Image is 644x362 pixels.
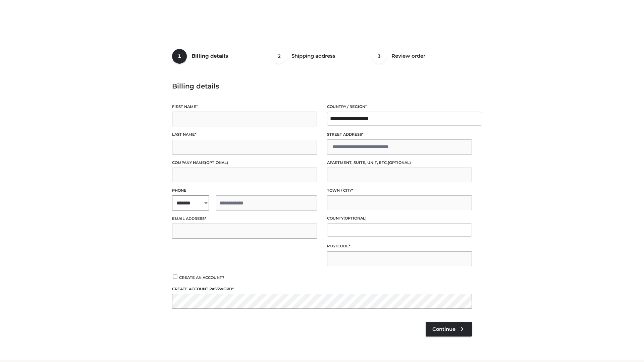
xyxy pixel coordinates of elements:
h3: Billing details [172,82,472,90]
span: 1 [172,49,187,64]
span: Continue [432,326,455,332]
label: Street address [327,131,472,138]
span: Shipping address [291,53,335,59]
a: Continue [426,322,472,337]
label: Create account password [172,286,472,292]
label: Last name [172,131,317,138]
label: Apartment, suite, unit, etc. [327,160,472,166]
label: First name [172,104,317,110]
label: Company name [172,160,317,166]
span: 2 [272,49,287,64]
label: Postcode [327,243,472,249]
span: (optional) [205,160,228,165]
span: Billing details [192,53,228,59]
label: Country / Region [327,104,472,110]
span: Create an account? [179,275,224,280]
label: Email address [172,216,317,222]
span: (optional) [343,216,367,221]
span: (optional) [388,160,411,165]
label: Phone [172,187,317,194]
label: Town / City [327,187,472,194]
input: Create an account? [172,275,178,279]
label: County [327,215,472,222]
span: 3 [372,49,387,64]
span: Review order [391,53,425,59]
